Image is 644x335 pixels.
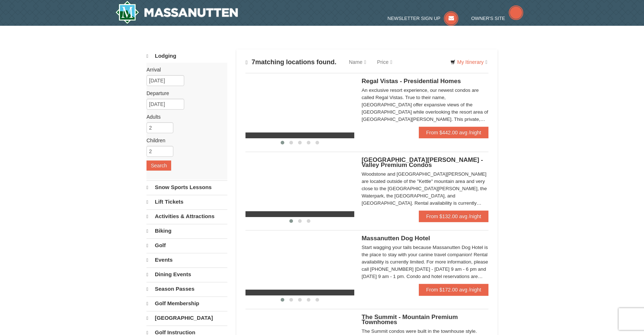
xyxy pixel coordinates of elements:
[362,156,483,168] span: [GEOGRAPHIC_DATA][PERSON_NAME] - Valley Premium Condos
[146,267,227,281] a: Dining Events
[362,244,488,280] div: Start wagging your tails because Massanutten Dog Hotel is the place to stay with your canine trav...
[146,311,227,325] a: [GEOGRAPHIC_DATA]
[471,16,524,21] a: Owner's Site
[446,57,492,68] a: My Itinerary
[146,49,227,63] a: Lodging
[146,195,227,209] a: Lift Tickets
[115,1,238,24] a: Massanutten Resort
[146,282,227,296] a: Season Passes
[388,16,459,21] a: Newsletter Sign Up
[362,78,461,85] span: Regal Vistas - Presidential Homes
[146,224,227,238] a: Biking
[146,209,227,223] a: Activities & Attractions
[146,66,222,73] label: Arrival
[146,137,222,144] label: Children
[146,180,227,194] a: Snow Sports Lessons
[372,55,398,69] a: Price
[146,238,227,252] a: Golf
[245,58,337,66] h4: matching locations found.
[419,211,488,222] a: From $132.00 avg /night
[362,235,430,242] span: Massanutten Dog Hotel
[146,297,227,310] a: Golf Membership
[146,90,222,97] label: Departure
[362,171,488,207] div: Woodstone and [GEOGRAPHIC_DATA][PERSON_NAME] are located outside of the "Kettle" mountain area an...
[343,55,371,69] a: Name
[388,16,441,21] span: Newsletter Sign Up
[252,58,255,66] span: 7
[471,16,505,21] span: Owner's Site
[362,314,458,326] span: The Summit - Mountain Premium Townhomes
[146,160,171,171] button: Search
[146,253,227,267] a: Events
[419,284,488,295] a: From $172.00 avg /night
[362,87,488,123] div: An exclusive resort experience, our newest condos are called Regal Vistas. True to their name, [G...
[115,1,238,24] img: Massanutten Resort Logo
[419,127,488,138] a: From $442.00 avg /night
[146,113,222,120] label: Adults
